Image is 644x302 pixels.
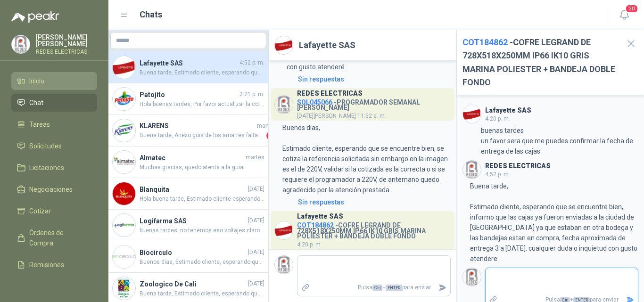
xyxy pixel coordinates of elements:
[11,94,97,112] a: Chat
[11,72,97,90] a: Inicio
[386,285,402,291] span: ENTER
[140,131,264,140] span: Buena tarde, Anexo guia de los amarres faltantes, me indican que se esta entregando mañana.
[108,241,268,273] a: Company LogoBiocirculo[DATE]Buenos dias, Estimado cliente, esperando que se encuentre bien, le in...
[140,247,246,258] h4: Biocirculo
[297,91,363,96] h3: REDES ELECTRICAS
[108,115,268,147] a: Company LogoKLARENSmartesBuena tarde, Anexo guia de los amarres faltantes, me indican que se esta...
[275,256,293,274] img: Company Logo
[140,68,264,77] span: Buena tarde, Estimado cliente, esperando que se encuentre bien, informo que las cajas ya fueron e...
[275,96,293,114] img: Company Logo
[616,7,633,24] button: 20
[113,88,135,110] img: Company Logo
[297,279,314,296] label: Adjuntar archivos
[296,74,451,84] a: Sin respuestas
[140,100,264,109] span: Hola buenas tardes, Por favor actualizar la cotización
[36,34,97,47] p: [PERSON_NAME] [PERSON_NAME]
[11,278,97,295] a: Configuración
[140,90,238,100] h4: Patojito
[282,122,450,195] p: Buenos dias, Estimado cliente, esperando que se encuentre bien, se cotiza la referencia solicitad...
[140,8,162,21] h1: Chats
[298,197,344,207] div: Sin respuestas
[462,36,618,89] h2: - COFRE LEGRAND DE 728X518X250MM IP66 IK10 GRIS MARINA POLIESTER + BANDEJA DOBLE FONDO
[29,206,51,216] span: Cotizar
[275,221,293,239] img: Company Logo
[485,115,510,122] span: 4:20 p. m.
[29,260,64,270] span: Remisiones
[239,90,264,99] span: 2:21 p. m.
[266,131,276,140] span: 1
[11,137,97,155] a: Solicitudes
[296,197,451,207] a: Sin respuestas
[11,202,97,220] a: Cotizar
[108,178,268,210] a: Company LogoBlanquita[DATE]Hola buena tarde, Estimado cliente esperando que se encuentre bien, re...
[140,258,264,267] span: Buenos dias, Estimado cliente, esperando que se encuentre bien, le informo que la referencia GC61...
[297,113,386,119] span: [DATE][PERSON_NAME] 11:52 a. m.
[435,279,450,296] button: Enviar
[108,52,268,83] a: Company LogoLafayette SAS4:52 p. m.Buena tarde, Estimado cliente, esperando que se encuentre bien...
[29,98,43,108] span: Chat
[485,108,531,113] h3: Lafayette SAS
[11,224,97,252] a: Órdenes de Compra
[29,141,62,151] span: Solicitudes
[29,228,88,248] span: Órdenes de Compra
[140,289,264,298] span: Buena tarde, Estimado cliente, esperando que se encuentre bien, los amarres que distribuimos solo...
[140,153,244,163] h4: Almatec
[463,161,481,179] img: Company Logo
[248,216,264,225] span: [DATE]
[113,56,135,79] img: Company Logo
[11,159,97,177] a: Licitaciones
[297,219,451,239] h4: - COFRE LEGRAND DE 728X518X250MM IP66 IK10 GRIS MARINA POLIESTER + BANDEJA DOBLE FONDO
[140,226,264,235] span: buenas tardes, no tenemos eso voltajes claros aun, aceite
[140,121,255,131] h4: KLARENS
[36,49,97,55] p: REDES ELECTRICAS
[113,245,135,268] img: Company Logo
[299,39,355,52] h2: Lafayette SAS
[239,58,264,67] span: 4:52 p. m.
[485,163,551,169] h3: REDES ELECTRICAS
[314,279,435,296] p: Pulsa + para enviar
[140,58,238,68] h4: Lafayette SAS
[297,241,322,248] span: 4:20 p. m.
[140,184,246,195] h4: Blanquita
[297,221,334,229] span: COT184862
[625,4,638,13] span: 20
[257,122,276,131] span: martes
[298,74,344,84] div: Sin respuestas
[11,180,97,198] a: Negociaciones
[108,147,268,178] a: Company LogoAlmatecmartesMuchas gracias, quedo atenta a la guia
[29,184,73,195] span: Negociaciones
[297,96,451,110] h4: - PROGRAMADOR SEMANAL [PERSON_NAME]
[463,105,481,123] img: Company Logo
[29,119,50,130] span: Tareas
[463,268,481,286] img: Company Logo
[470,181,638,264] p: Buena tarde, Estimado cliente, esperando que se encuentre bien, informo que las cajas ya fueron e...
[140,163,264,172] span: Muchas gracias, quedo atenta a la guia
[113,277,135,300] img: Company Logo
[113,182,135,205] img: Company Logo
[372,285,382,291] span: Ctrl
[140,195,264,204] span: Hola buena tarde, Estimado cliente esperando que se encuentre bien, revisando la solicitud me ind...
[462,37,508,47] span: COT184862
[140,279,246,289] h4: Zoologico De Cali
[108,83,268,115] a: Company LogoPatojito2:21 p. m.Hola buenas tardes, Por favor actualizar la cotización
[248,185,264,194] span: [DATE]
[11,115,97,133] a: Tareas
[12,35,30,53] img: Company Logo
[140,216,246,226] h4: Logifarma SAS
[297,98,332,106] span: SOL045066
[246,153,264,162] span: martes
[297,214,343,219] h3: Lafayette SAS
[113,119,135,142] img: Company Logo
[29,163,64,173] span: Licitaciones
[275,36,293,54] img: Company Logo
[248,248,264,257] span: [DATE]
[113,151,135,173] img: Company Logo
[11,256,97,274] a: Remisiones
[248,279,264,288] span: [DATE]
[485,171,510,178] span: 4:52 p. m.
[11,11,59,23] img: Logo peakr
[29,76,44,86] span: Inicio
[481,125,638,156] p: buenas tardes un favor sera que me puedes confirmar la fecha de entrega de las cajas
[113,214,135,237] img: Company Logo
[108,210,268,241] a: Company LogoLogifarma SAS[DATE]buenas tardes, no tenemos eso voltajes claros aun, aceite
